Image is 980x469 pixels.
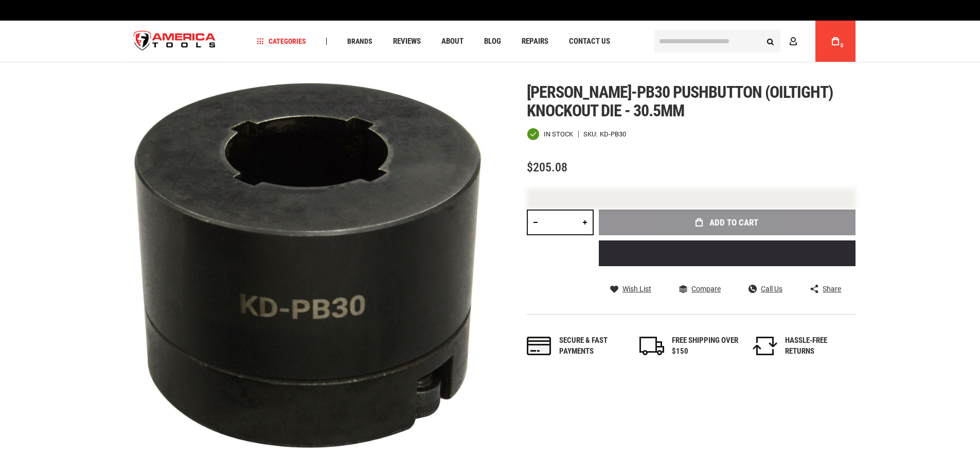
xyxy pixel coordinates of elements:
div: HASSLE-FREE RETURNS [785,335,852,357]
img: main product photo [125,83,490,448]
span: Repairs [522,38,548,45]
span: Categories [257,38,306,45]
span: Call Us [761,285,782,292]
a: Wish List [610,284,651,293]
span: $205.08 [527,160,567,175]
a: Compare [679,284,721,293]
a: Blog [479,34,506,48]
a: Categories [252,34,311,48]
strong: SKU [583,131,600,137]
a: store logo [125,22,225,61]
span: About [441,38,464,45]
a: Reviews [388,34,425,48]
a: Brands [343,34,377,48]
a: About [437,34,468,48]
span: 0 [841,43,844,48]
img: shipping [639,337,664,355]
button: Search [761,31,780,51]
span: Contact Us [569,38,610,45]
span: Reviews [393,38,421,45]
span: Wish List [622,285,651,292]
div: KD-PB30 [600,131,626,137]
div: Secure & fast payments [559,335,626,357]
span: In stock [544,131,573,137]
div: FREE SHIPPING OVER $150 [672,335,739,357]
span: Share [823,285,841,292]
img: America Tools [125,22,225,61]
span: Brands [347,38,372,45]
span: [PERSON_NAME]-pb30 pushbutton (oiltight) knockout die - 30.5mm [527,82,833,120]
span: Compare [691,285,721,292]
img: returns [753,337,777,355]
a: Contact Us [564,34,615,48]
img: payments [527,337,551,355]
a: Call Us [749,284,782,293]
a: Repairs [517,34,553,48]
div: Availability [527,128,573,141]
a: 0 [826,21,845,62]
span: Blog [484,38,501,45]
